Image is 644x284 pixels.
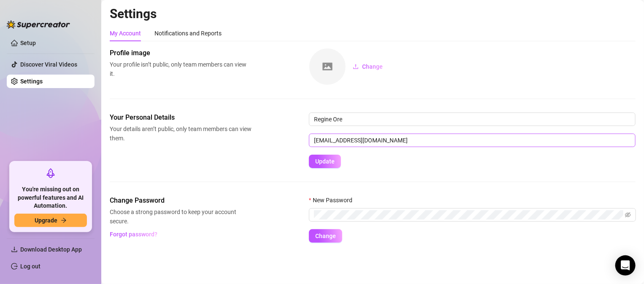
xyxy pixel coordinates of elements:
div: My Account [110,29,141,38]
span: Choose a strong password to keep your account secure. [110,207,252,226]
button: Change [346,60,390,73]
span: Change Password [110,196,252,206]
span: upload [353,64,359,70]
span: Profile image [110,48,252,58]
span: Your details aren’t public, only team members can view them. [110,124,252,143]
span: Change [315,233,336,239]
input: Enter name [309,113,636,126]
span: You're missing out on powerful features and AI Automation. [14,185,87,210]
span: Update [315,158,335,165]
input: Enter new email [309,134,636,147]
span: Change [362,63,383,70]
span: download [11,246,18,253]
img: square-placeholder.png [309,48,346,85]
button: Forgot password? [110,228,158,241]
span: rocket [46,168,56,178]
span: Your Personal Details [110,113,252,123]
a: Settings [20,78,43,85]
span: eye-invisible [625,212,631,218]
span: arrow-right [61,217,67,223]
button: Update [309,155,341,168]
label: New Password [309,196,358,205]
input: New Password [314,210,623,220]
span: Download Desktop App [20,246,82,253]
button: Upgradearrow-right [14,214,87,227]
img: logo-BBDzfeDw.svg [7,20,70,29]
button: Change [309,229,342,243]
h2: Settings [110,6,636,22]
a: Log out [20,263,41,270]
span: Forgot password? [110,231,158,238]
a: Discover Viral Videos [20,61,77,68]
span: Upgrade [35,217,57,224]
span: Your profile isn’t public, only team members can view it. [110,60,252,78]
a: Setup [20,40,36,46]
div: Notifications and Reports [154,29,222,38]
div: Open Intercom Messenger [615,255,636,276]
